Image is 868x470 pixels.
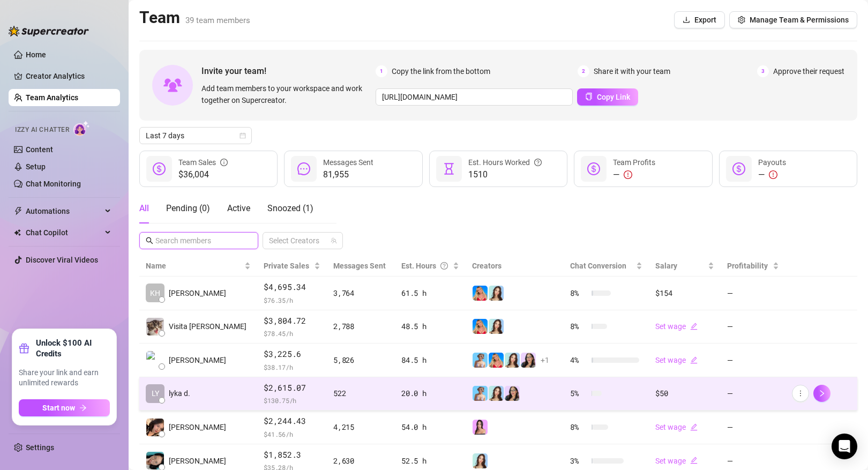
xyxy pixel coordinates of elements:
span: setting [738,16,745,24]
span: edit [690,323,698,330]
img: Amelia [505,353,520,368]
span: $1,852.3 [264,449,320,461]
span: Start now [42,404,75,412]
span: Add team members to your workspace and work together on Supercreator. [201,83,371,106]
span: 5 % [570,387,587,399]
img: Chat Copilot [14,229,21,236]
a: Home [26,50,46,59]
a: Set wageedit [655,457,698,465]
span: Automations [26,203,102,220]
img: Ashley [473,319,488,334]
th: Name [139,256,257,277]
span: Private Sales [264,262,309,270]
span: Snoozed ( 1 ) [267,203,313,213]
a: Set wageedit [655,423,698,431]
span: Messages Sent [323,158,373,167]
span: arrow-right [79,404,87,412]
span: $ 76.35 /h [264,295,320,305]
span: lyka d. [169,387,190,399]
div: $50 [655,387,714,399]
span: Salary [655,262,677,270]
span: Visita [PERSON_NAME] [169,320,246,332]
span: Profitability [727,262,768,270]
img: Paul James Sori… [146,351,164,369]
span: $ 41.56 /h [264,429,320,439]
img: Sami [505,386,520,401]
button: Copy Link [577,88,638,106]
span: message [297,162,310,175]
img: logo-BBDzfeDw.svg [9,26,89,36]
span: Approve their request [773,65,844,77]
span: dollar-circle [732,162,745,175]
span: Team Profits [613,158,655,167]
span: Messages Sent [333,262,386,270]
input: Search members [155,235,243,247]
span: 81,955 [323,168,373,181]
span: question-circle [534,156,542,168]
span: Share it with your team [594,65,670,77]
img: connie [146,452,164,469]
img: Vanessa [473,386,488,401]
span: 2 [578,65,589,77]
span: Izzy AI Chatter [15,125,69,135]
span: gift [19,343,29,354]
a: Chat Monitoring [26,180,81,188]
img: AI Chatter [73,121,90,136]
span: 8 % [570,287,587,299]
span: dollar-circle [587,162,600,175]
span: $4,695.34 [264,281,320,294]
span: download [683,16,690,24]
th: Creators [466,256,564,277]
a: Settings [26,443,54,452]
span: Chat Copilot [26,224,102,241]
span: 8 % [570,320,587,332]
img: Amelia [489,319,504,334]
span: 3 [757,65,769,77]
div: $154 [655,287,714,299]
button: Export [674,11,725,28]
span: [PERSON_NAME] [169,455,226,467]
span: 1510 [468,168,542,181]
div: 522 [333,387,388,399]
div: 2,630 [333,455,388,467]
span: Export [694,16,716,24]
img: Sami [521,353,536,368]
td: — [721,411,785,444]
a: Setup [26,162,46,171]
span: 8 % [570,421,587,433]
div: 2,788 [333,320,388,332]
span: + 1 [541,354,549,366]
div: 3,764 [333,287,388,299]
h2: Team [139,8,250,28]
div: Team Sales [178,156,228,168]
span: $ 78.45 /h [264,328,320,339]
span: team [331,237,337,244]
span: right [818,390,826,397]
div: Est. Hours [401,260,451,272]
span: more [797,390,804,397]
span: 3 % [570,455,587,467]
span: hourglass [443,162,455,175]
div: 61.5 h [401,287,459,299]
span: 4 % [570,354,587,366]
a: Creator Analytics [26,68,111,85]
span: edit [690,457,698,464]
div: Est. Hours Worked [468,156,542,168]
span: $3,804.72 [264,315,320,327]
span: edit [690,356,698,364]
a: Discover Viral Videos [26,256,98,264]
span: edit [690,423,698,431]
td: — [721,277,785,310]
span: exclamation-circle [769,170,777,179]
span: $3,225.6 [264,348,320,361]
a: Set wageedit [655,322,698,331]
span: $ 130.75 /h [264,395,320,406]
span: question-circle [440,260,448,272]
td: — [721,310,785,344]
span: Chat Conversion [570,262,626,270]
span: dollar-circle [153,162,166,175]
td: — [721,377,785,411]
span: 39 team members [185,16,250,25]
span: exclamation-circle [624,170,632,179]
span: Invite your team! [201,64,376,78]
